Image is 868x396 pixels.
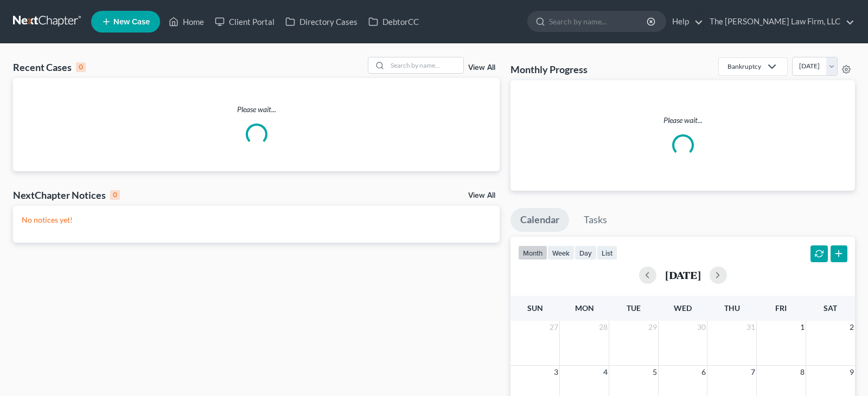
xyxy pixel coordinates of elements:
p: Please wait... [13,104,500,115]
span: 7 [750,366,756,379]
span: Thu [724,303,740,313]
a: Help [667,12,703,31]
span: 27 [548,321,559,334]
span: Fri [775,303,787,313]
a: Home [163,12,209,31]
a: View All [468,64,495,72]
span: Wed [674,303,692,313]
span: 1 [799,321,806,334]
a: The [PERSON_NAME] Law Firm, LLC [704,12,854,31]
a: View All [468,192,495,199]
p: No notices yet! [22,215,491,225]
span: 29 [647,321,658,334]
span: 8 [799,366,806,379]
a: Calendar [510,208,569,232]
h2: [DATE] [665,269,701,281]
span: Sat [824,303,837,313]
span: 6 [700,366,707,379]
button: week [547,245,575,260]
span: 5 [652,366,658,379]
a: Tasks [574,208,617,232]
span: 9 [848,366,855,379]
div: 0 [110,190,120,200]
span: 31 [745,321,756,334]
span: Mon [575,303,594,313]
span: 3 [553,366,559,379]
div: Bankruptcy [727,62,761,71]
input: Search by name... [387,57,463,73]
button: month [518,245,547,260]
span: 30 [696,321,707,334]
div: Recent Cases [13,61,86,74]
div: 0 [76,62,86,72]
button: day [575,245,597,260]
span: 28 [598,321,609,334]
p: Please wait... [519,115,846,126]
a: Directory Cases [280,12,363,31]
button: list [597,245,617,260]
h3: Monthly Progress [510,63,588,76]
span: 2 [848,321,855,334]
a: Client Portal [209,12,280,31]
span: Sun [527,303,543,313]
div: NextChapter Notices [13,189,120,202]
span: New Case [113,18,150,26]
a: DebtorCC [363,12,424,31]
input: Search by name... [549,11,648,31]
span: 4 [602,366,609,379]
span: Tue [627,303,641,313]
